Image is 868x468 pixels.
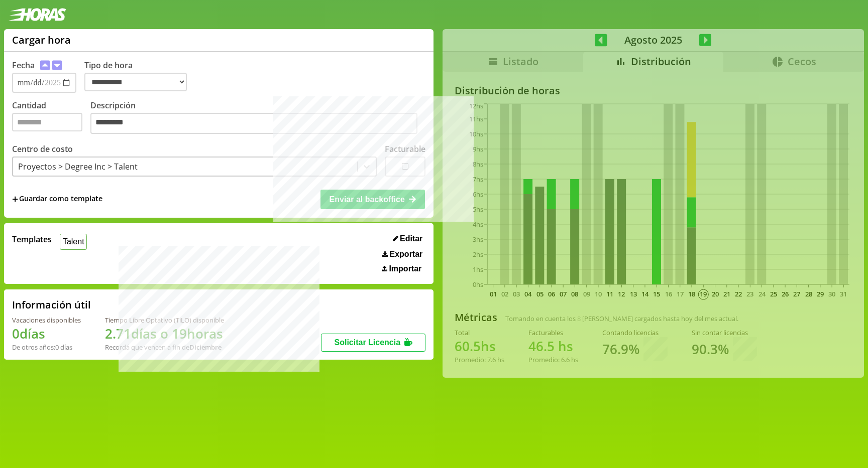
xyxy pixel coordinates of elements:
span: Templates [12,234,52,245]
img: logotipo [8,8,66,21]
label: Tipo de hora [84,60,195,93]
span: Solicitar Licencia [335,338,401,347]
textarea: Descripción [90,113,417,134]
div: Recordá que vencen a fin de [105,343,224,352]
div: Vacaciones disponibles [12,316,81,325]
button: Editar [390,234,426,244]
label: Centro de costo [12,143,73,154]
h2: Información útil [12,298,91,311]
h1: 0 días [12,325,81,343]
label: Cantidad [12,100,90,136]
input: Cantidad [12,113,82,131]
div: Proyectos > Degree Inc > Talent [18,161,138,172]
label: Facturable [385,143,425,154]
button: Exportar [379,249,425,259]
label: Descripción [90,100,425,136]
span: +Guardar como template [12,194,102,205]
div: De otros años: 0 días [12,343,81,352]
h1: 2.71 días o 19 horas [105,325,224,343]
b: Diciembre [189,343,222,352]
button: Enviar al backoffice [320,190,425,209]
span: Exportar [390,250,423,259]
span: Enviar al backoffice [330,195,405,204]
h1: Cargar hora [12,33,71,47]
span: + [12,194,18,205]
span: Editar [400,234,422,243]
select: Tipo de hora [84,73,187,91]
div: Tiempo Libre Optativo (TiLO) disponible [105,316,224,325]
span: Importar [389,264,421,273]
button: Solicitar Licencia [321,334,425,352]
label: Fecha [12,60,35,71]
button: Talent [60,234,87,249]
